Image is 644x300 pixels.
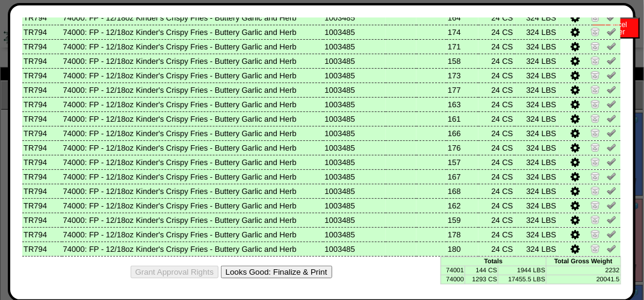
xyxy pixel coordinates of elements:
td: 17455.5 LBS [498,275,546,284]
td: 324 LBS [515,213,558,227]
td: 324 LBS [515,10,558,25]
td: TR794 [22,213,62,227]
td: TR794 [22,227,62,242]
td: 1003485 [323,10,386,25]
td: TR794 [22,10,62,25]
td: 74000: FP - 12/18oz Kinder's Crispy Fries - Buttery Garlic and Herb [62,169,324,184]
td: 166 [447,126,478,140]
td: 1003485 [323,39,386,54]
td: 1003485 [323,97,386,111]
img: Zero Item and Verify [590,70,600,80]
td: TR794 [22,111,62,126]
button: Grant Approval Rights [131,266,218,278]
td: 24 CS [478,25,515,39]
td: 74001 [441,266,465,275]
td: 1003485 [323,54,386,68]
td: 74000: FP - 12/18oz Kinder's Crispy Fries - Buttery Garlic and Herb [62,184,324,198]
td: Total Gross Weight [546,257,621,266]
td: 1003485 [323,198,386,213]
td: 144 CS [465,266,498,275]
img: Un-Verify Pick [607,200,616,210]
img: Zero Item and Verify [590,113,600,123]
td: 24 CS [478,97,515,111]
img: Un-Verify Pick [607,142,616,152]
td: 1003485 [323,111,386,126]
img: Un-Verify Pick [607,55,616,65]
td: 1003485 [323,155,386,169]
img: Zero Item and Verify [590,99,600,108]
td: 24 CS [478,10,515,25]
td: 324 LBS [515,111,558,126]
td: TR794 [22,126,62,140]
img: Zero Item and Verify [590,128,600,137]
td: 324 LBS [515,68,558,83]
button: Looks Good: Finalize & Print [221,266,332,278]
td: TR794 [22,140,62,155]
img: Un-Verify Pick [607,229,616,239]
td: 1003485 [323,184,386,198]
td: TR794 [22,39,62,54]
td: TR794 [22,83,62,97]
td: TR794 [22,169,62,184]
td: 74000: FP - 12/18oz Kinder's Crispy Fries - Buttery Garlic and Herb [62,198,324,213]
img: Un-Verify Pick [607,41,616,51]
td: 324 LBS [515,184,558,198]
td: 324 LBS [515,54,558,68]
img: Zero Item and Verify [590,157,600,166]
td: 24 CS [478,111,515,126]
td: 324 LBS [515,39,558,54]
img: Zero Item and Verify [590,214,600,224]
td: 24 CS [478,242,515,256]
td: TR794 [22,68,62,83]
td: 74000: FP - 12/18oz Kinder's Crispy Fries - Buttery Garlic and Herb [62,111,324,126]
img: Zero Item and Verify [590,229,600,239]
img: Zero Item and Verify [590,200,600,210]
td: 324 LBS [515,140,558,155]
td: 24 CS [478,126,515,140]
td: 1003485 [323,242,386,256]
td: 159 [447,213,478,227]
td: 324 LBS [515,83,558,97]
td: 1003485 [323,25,386,39]
td: 162 [447,198,478,213]
img: Un-Verify Pick [607,214,616,224]
td: TR794 [22,184,62,198]
td: 24 CS [478,184,515,198]
img: Un-Verify Pick [607,70,616,80]
img: Un-Verify Pick [607,84,616,94]
img: Un-Verify Pick [607,157,616,166]
img: Zero Item and Verify [590,55,600,65]
td: 1003485 [323,126,386,140]
td: 74000: FP - 12/18oz Kinder's Crispy Fries - Buttery Garlic and Herb [62,39,324,54]
td: TR794 [22,155,62,169]
td: 24 CS [478,155,515,169]
td: 2232 [546,266,621,275]
td: 74000: FP - 12/18oz Kinder's Crispy Fries - Buttery Garlic and Herb [62,242,324,256]
td: 324 LBS [515,97,558,111]
td: 74000: FP - 12/18oz Kinder's Crispy Fries - Buttery Garlic and Herb [62,155,324,169]
td: TR794 [22,25,62,39]
td: 176 [447,140,478,155]
td: 1003485 [323,213,386,227]
img: Zero Item and Verify [590,171,600,181]
td: 1293 CS [465,275,498,284]
td: 180 [447,242,478,256]
td: 20041.5 [546,275,621,284]
td: 174 [447,25,478,39]
td: 1003485 [323,169,386,184]
td: 1003485 [323,227,386,242]
img: Un-Verify Pick [607,186,616,195]
td: 324 LBS [515,227,558,242]
td: 1944 LBS [498,266,546,275]
td: 163 [447,97,478,111]
td: 1003485 [323,68,386,83]
td: 324 LBS [515,155,558,169]
img: Un-Verify Pick [607,27,616,36]
td: 74000: FP - 12/18oz Kinder's Crispy Fries - Buttery Garlic and Herb [62,227,324,242]
img: Zero Item and Verify [590,84,600,94]
td: 24 CS [478,68,515,83]
td: 167 [447,169,478,184]
img: Zero Item and Verify [590,243,600,253]
td: 24 CS [478,140,515,155]
td: 168 [447,184,478,198]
